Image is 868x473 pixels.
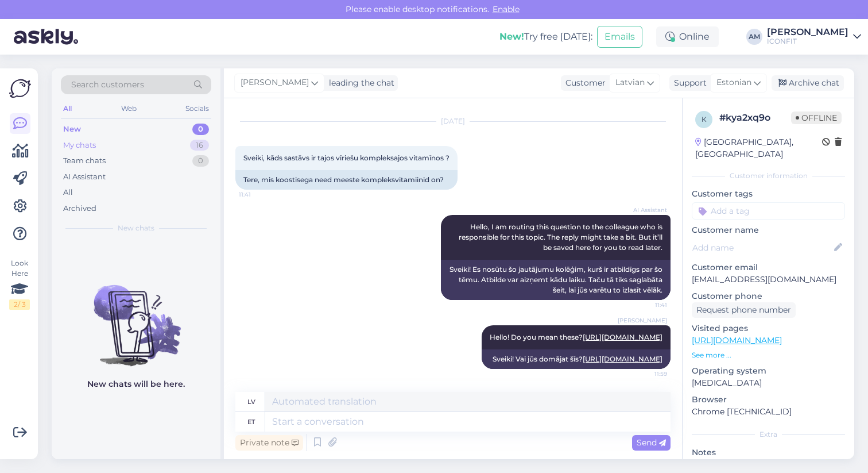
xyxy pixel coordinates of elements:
[63,155,106,167] div: Team chats
[118,223,154,233] span: New chats
[692,274,845,286] p: [EMAIL_ADDRESS][DOMAIN_NAME]
[624,301,667,309] span: 11:41
[499,30,592,44] div: Try free [DATE]:
[489,4,523,14] span: Enable
[695,136,822,160] div: [GEOGRAPHIC_DATA], [GEOGRAPHIC_DATA]
[624,206,667,214] span: AI Assistant
[583,355,662,363] a: [URL][DOMAIN_NAME]
[692,394,845,406] p: Browser
[692,241,832,254] input: Add name
[702,115,707,124] span: k
[624,370,667,378] span: 11:59
[561,77,606,89] div: Customer
[499,31,524,42] b: New!
[192,155,209,167] div: 0
[692,377,845,389] p: [MEDICAL_DATA]
[63,171,106,183] div: AI Assistant
[324,77,394,89] div: leading the chat
[63,203,96,214] div: Archived
[190,140,209,151] div: 16
[692,202,845,220] input: Add a tag
[441,260,671,300] div: Sveiki! Es nosūtu šo jautājumu kolēģim, kurš ir atbildīgs par šo tēmu. Atbilde var aizņemt kādu l...
[119,101,139,116] div: Web
[772,75,844,91] div: Archive chat
[243,153,449,162] span: Sveiki, kāds sastāvs ir tajos vīriešu kompleksajos vitamīnos ?
[71,79,144,91] span: Search customers
[618,316,667,325] span: [PERSON_NAME]
[235,116,671,126] div: [DATE]
[9,299,30,310] div: 2 / 3
[767,28,848,37] div: [PERSON_NAME]
[692,224,845,236] p: Customer name
[767,28,861,46] a: [PERSON_NAME]ICONFIT
[692,406,845,418] p: Chrome [TECHNICAL_ID]
[692,262,845,274] p: Customer email
[459,222,664,252] span: Hello, I am routing this question to the colleague who is responsible for this topic. The reply m...
[615,76,645,89] span: Latvian
[746,29,762,45] div: AM
[719,111,791,125] div: # kya2xq9o
[692,302,796,318] div: Request phone number
[183,101,211,116] div: Socials
[247,412,255,432] div: et
[637,437,666,448] span: Send
[482,349,671,369] div: Sveiki! Vai jūs domājat šīs?
[692,447,845,459] p: Notes
[656,26,719,47] div: Online
[716,76,751,89] span: Estonian
[9,258,30,310] div: Look Here
[692,188,845,200] p: Customer tags
[235,435,303,451] div: Private note
[63,140,96,151] div: My chats
[692,335,782,345] a: [URL][DOMAIN_NAME]
[9,78,31,99] img: Askly Logo
[692,365,845,377] p: Operating system
[791,111,842,124] span: Offline
[692,322,845,334] p: Visited pages
[692,290,845,302] p: Customer phone
[692,171,845,181] div: Customer information
[52,264,220,368] img: No chats
[490,333,662,341] span: Hello! Do you mean these?
[63,124,81,135] div: New
[61,101,74,116] div: All
[241,76,309,89] span: [PERSON_NAME]
[669,77,707,89] div: Support
[583,333,662,341] a: [URL][DOMAIN_NAME]
[597,26,642,48] button: Emails
[692,429,845,440] div: Extra
[239,190,282,199] span: 11:41
[192,124,209,135] div: 0
[235,170,458,190] div: Tere, mis koostisega need meeste kompleksvitamiinid on?
[63,187,73,198] div: All
[87,378,185,390] p: New chats will be here.
[247,392,255,412] div: lv
[767,37,848,46] div: ICONFIT
[692,350,845,360] p: See more ...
